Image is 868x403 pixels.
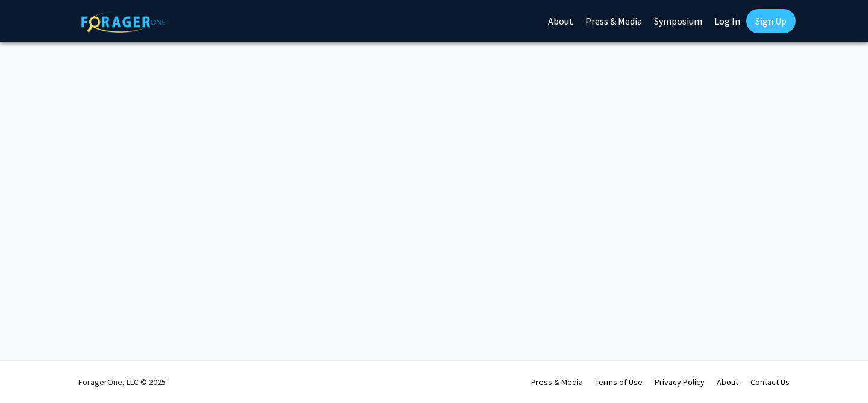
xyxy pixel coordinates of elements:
img: ForagerOne Logo [81,11,166,33]
a: Terms of Use [595,376,643,387]
div: ForagerOne, LLC © 2025 [78,361,166,403]
a: Press & Media [531,376,583,387]
a: Privacy Policy [655,376,705,387]
a: Sign Up [746,9,796,33]
a: Contact Us [750,376,790,387]
a: About [717,376,738,387]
